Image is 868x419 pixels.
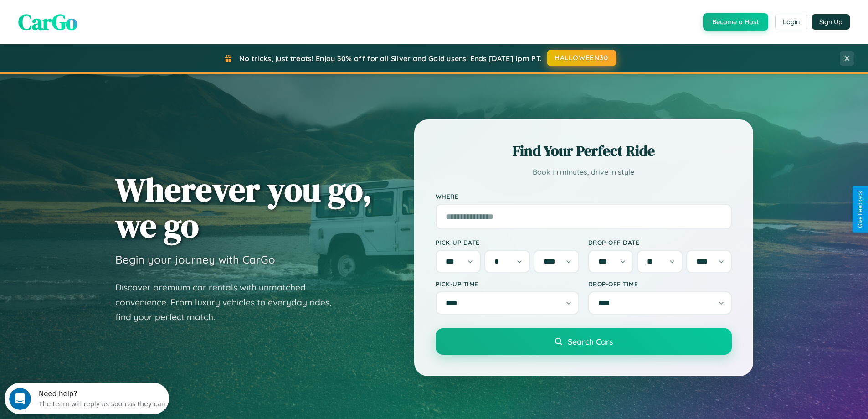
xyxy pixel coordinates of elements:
[34,8,161,15] div: Need help?
[436,328,732,355] button: Search Cars
[436,280,579,288] label: Pick-up Time
[239,54,542,63] span: No tricks, just treats! Enjoy 30% off for all Silver and Gold users! Ends [DATE] 1pm PT.
[703,13,768,31] button: Become a Host
[115,253,275,266] h3: Begin your journey with CarGo
[436,141,732,161] h2: Find Your Perfect Ride
[115,171,372,243] h1: Wherever you go, we go
[436,166,732,179] p: Book in minutes, drive in style
[5,383,169,414] iframe: Intercom live chat discovery launcher
[857,191,863,228] div: Give Feedback
[588,238,732,246] label: Drop-off Date
[115,280,343,325] p: Discover premium car rentals with unmatched convenience. From luxury vehicles to everyday rides, ...
[568,336,613,347] span: Search Cars
[436,192,732,200] label: Where
[775,14,807,30] button: Login
[4,4,169,29] div: Open Intercom Messenger
[812,14,850,30] button: Sign Up
[9,388,31,410] iframe: Intercom live chat
[547,50,616,66] button: HALLOWEEN30
[588,280,732,288] label: Drop-off Time
[436,238,579,246] label: Pick-up Date
[18,7,77,37] span: CarGo
[34,15,161,25] div: The team will reply as soon as they can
